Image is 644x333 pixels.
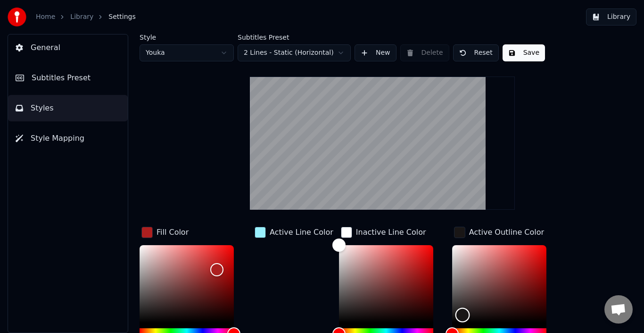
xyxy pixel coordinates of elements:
[503,44,545,61] button: Save
[339,225,428,240] button: Inactive Line Color
[356,227,426,238] div: Inactive Line Color
[157,227,189,238] div: Fill Color
[31,42,60,53] span: General
[108,12,135,22] span: Settings
[270,227,333,238] div: Active Line Color
[140,245,234,323] div: Color
[8,65,128,91] button: Subtitles Preset
[36,12,136,22] nav: breadcrumb
[452,225,546,240] button: Active Outline Color
[453,44,499,61] button: Reset
[140,34,234,41] label: Style
[36,12,55,22] a: Home
[32,72,91,84] span: Subtitles Preset
[253,225,335,240] button: Active Line Color
[8,8,26,26] img: youka
[70,12,93,22] a: Library
[8,125,128,152] button: Style Mapping
[31,133,84,144] span: Style Mapping
[8,95,128,121] button: Styles
[238,34,351,41] label: Subtitles Preset
[604,295,633,324] a: Open chat
[586,9,636,26] button: Library
[8,34,128,61] button: General
[31,102,54,114] span: Styles
[452,245,546,323] div: Color
[469,227,544,238] div: Active Outline Color
[140,225,190,240] button: Fill Color
[339,245,433,323] div: Color
[355,44,396,61] button: New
